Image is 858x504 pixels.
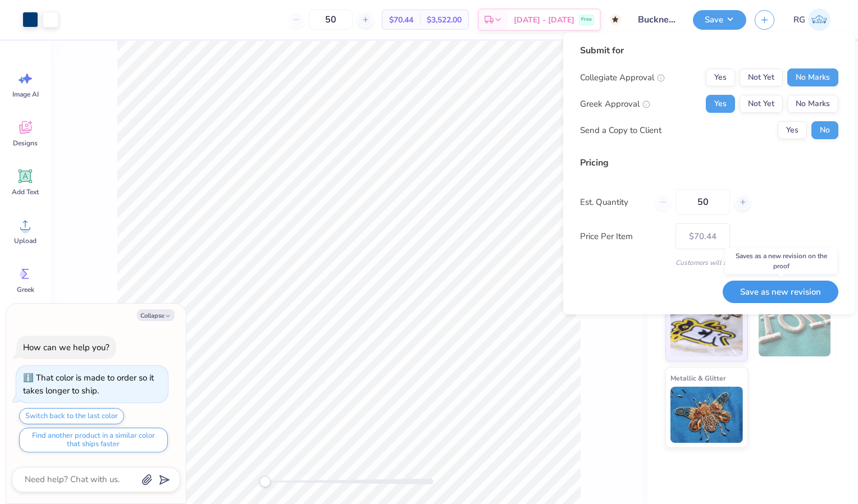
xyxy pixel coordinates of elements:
[309,10,353,30] input: – –
[580,156,838,169] div: Pricing
[12,90,39,99] span: Image AI
[389,14,413,26] span: $70.44
[740,95,783,113] button: Not Yet
[670,387,743,443] img: Metallic & Glitter
[580,98,650,111] div: Greek Approval
[19,408,124,424] button: Switch back to the last color
[580,230,667,243] label: Price Per Item
[581,16,592,24] span: Free
[676,189,730,215] input: – –
[725,248,837,274] div: Saves as a new revision on the proof
[670,372,726,384] span: Metallic & Glitter
[693,10,746,30] button: Save
[19,428,168,452] button: Find another product in a similar color that ships faster
[14,236,36,245] span: Upload
[740,68,783,86] button: Not Yet
[670,300,743,356] img: Standard
[759,300,831,356] img: 3D Puff
[23,372,154,396] div: That color is made to order so it takes longer to ship.
[12,187,39,196] span: Add Text
[580,44,838,57] div: Submit for
[137,309,175,321] button: Collapse
[808,8,830,31] img: Rinah Gallo
[17,285,34,294] span: Greek
[580,196,647,209] label: Est. Quantity
[629,8,684,31] input: Untitled Design
[723,281,838,304] button: Save as new revision
[514,14,574,26] span: [DATE] - [DATE]
[259,476,271,487] div: Accessibility label
[811,121,838,139] button: No
[580,71,665,84] div: Collegiate Approval
[580,124,661,137] div: Send a Copy to Client
[706,95,735,113] button: Yes
[23,342,109,353] div: How can we help you?
[788,8,836,31] a: RG
[787,95,838,113] button: No Marks
[778,121,807,139] button: Yes
[793,13,805,26] span: RG
[580,258,838,268] div: Customers will see this price on HQ.
[13,139,38,148] span: Designs
[706,68,735,86] button: Yes
[427,14,462,26] span: $3,522.00
[787,68,838,86] button: No Marks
